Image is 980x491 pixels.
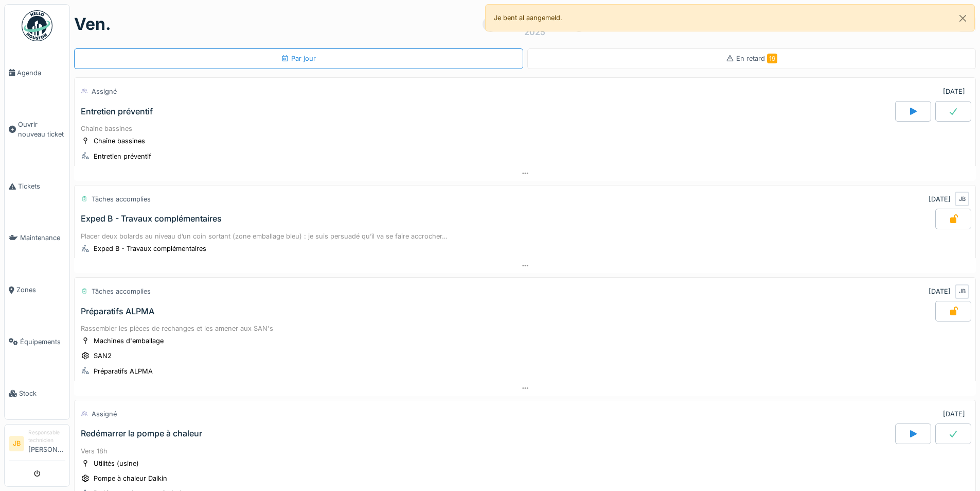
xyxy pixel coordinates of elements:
div: Tâches accomplies [92,286,151,296]
span: Ouvrir nouveau ticket [18,120,65,139]
span: Équipements [20,337,65,347]
button: Close [951,5,974,32]
div: Je bent al aangemeld. [485,4,975,31]
div: Préparatifs ALPMA [94,366,153,376]
div: Tâches accomplies [92,194,151,204]
div: [DATE] [929,286,951,296]
a: JB Responsable technicien[PERSON_NAME] [9,429,65,461]
div: Utilités (usine) [94,459,139,468]
div: Redémarrer la pompe à chaleur [81,429,202,438]
span: Agenda [17,68,65,78]
li: [PERSON_NAME] [28,429,65,459]
a: Zones [5,264,69,316]
div: Pompe à chaleur Daikin [94,473,167,483]
div: Entretien préventif [94,151,151,161]
div: Responsable technicien [28,429,65,445]
div: [DATE] [943,87,965,96]
a: Équipements [5,316,69,368]
img: Badge_color-CXgf-gQk.svg [22,10,52,41]
div: Entretien préventif [81,107,153,116]
span: En retard [736,55,777,62]
span: Zones [16,285,65,295]
span: Stock [19,388,65,398]
div: Placer deux bolards au niveau d’un coin sortant (zone emballage bleu) : je suis persuadé qu’il va... [81,231,969,241]
div: Préparatifs ALPMA [81,307,154,316]
a: Ouvrir nouveau ticket [5,99,69,161]
div: Vers 18h [81,446,969,456]
div: 2025 [524,26,545,38]
div: [DATE] [943,409,965,419]
div: Assigné [92,87,117,96]
a: Stock [5,367,69,419]
h1: ven. [74,14,111,34]
div: Assigné [92,409,117,419]
div: [DATE] [929,194,951,204]
a: Agenda [5,47,69,99]
div: Rassembler les pièces de rechanges et les amener aux SAN's [81,324,969,333]
span: Tickets [18,181,65,191]
div: Chaîne bassines [94,136,145,146]
div: Machines d'emballage [94,336,164,346]
div: Par jour [281,54,316,63]
div: SAN2 [94,351,112,361]
div: Exped B - Travaux complémentaires [81,214,222,224]
span: Maintenance [20,233,65,243]
div: JB [955,192,969,206]
a: Maintenance [5,212,69,264]
div: Chaine bassines [81,124,969,133]
a: Tickets [5,160,69,212]
span: 19 [767,54,777,63]
div: Exped B - Travaux complémentaires [94,244,206,253]
li: JB [9,436,24,451]
div: JB [955,284,969,299]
